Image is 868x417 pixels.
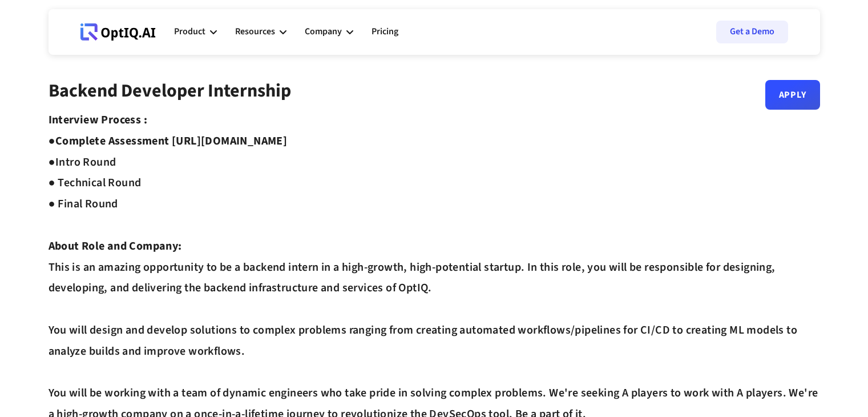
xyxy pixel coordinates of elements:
[235,15,286,49] div: Resources
[765,80,820,110] a: Apply
[235,24,275,39] div: Resources
[174,24,205,39] div: Product
[49,112,148,128] strong: Interview Process :
[49,133,288,170] strong: Complete Assessment [URL][DOMAIN_NAME] ●
[174,15,217,49] div: Product
[305,15,353,49] div: Company
[80,15,156,49] a: Webflow Homepage
[305,24,342,39] div: Company
[49,238,182,254] strong: About Role and Company:
[372,15,398,49] a: Pricing
[49,78,291,104] strong: Backend Developer Internship
[716,21,788,43] a: Get a Demo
